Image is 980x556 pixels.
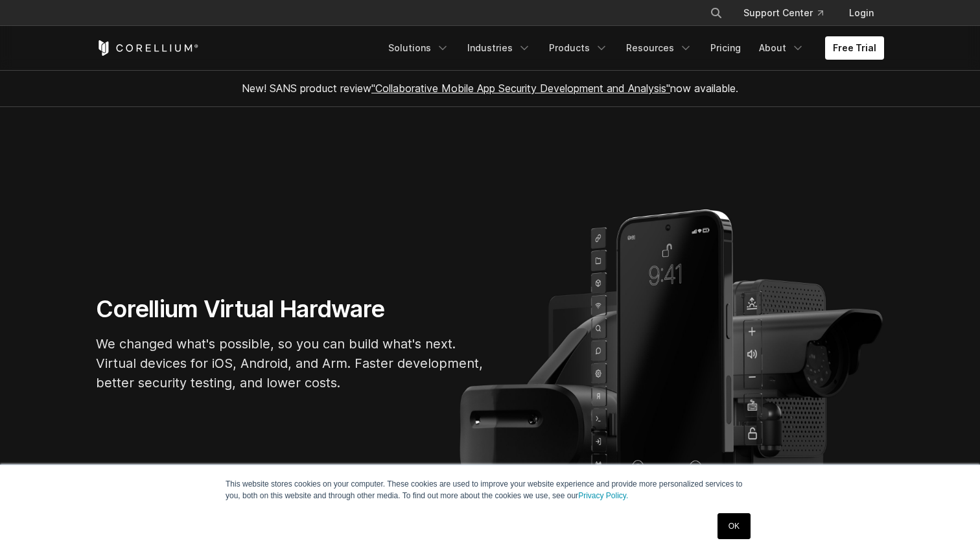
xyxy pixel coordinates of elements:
[380,36,457,60] a: Solutions
[705,1,728,25] button: Search
[242,82,738,95] span: New! SANS product review now available.
[96,295,485,324] h1: Corellium Virtual Hardware
[733,1,834,25] a: Support Center
[96,40,199,56] a: Corellium Home
[460,36,539,60] a: Industries
[226,478,754,502] p: This website stores cookies on your computer. These cookies are used to improve your website expe...
[541,36,616,60] a: Products
[694,1,884,25] div: Navigation Menu
[703,36,749,60] a: Pricing
[618,36,700,60] a: Resources
[96,334,485,393] p: We changed what's possible, so you can build what's next. Virtual devices for iOS, Android, and A...
[751,36,812,60] a: About
[839,1,884,25] a: Login
[371,82,670,95] a: "Collaborative Mobile App Security Development and Analysis"
[717,513,751,539] a: OK
[578,491,628,500] a: Privacy Policy.
[380,36,884,60] div: Navigation Menu
[825,36,884,60] a: Free Trial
